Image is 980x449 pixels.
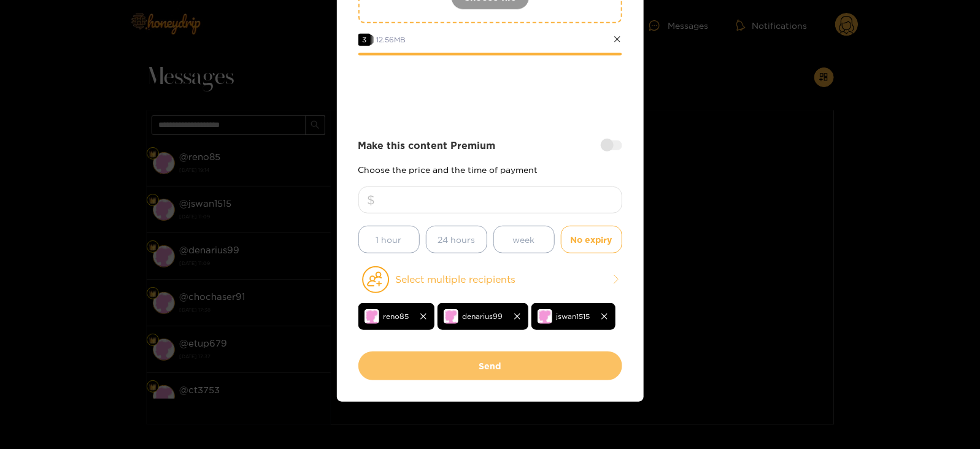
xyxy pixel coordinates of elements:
[444,309,458,324] img: no-avatar.png
[365,309,379,324] img: no-avatar.png
[358,266,622,294] button: Select multiple recipients
[538,309,552,324] img: no-avatar.png
[376,232,402,247] span: 1 hour
[358,34,371,46] span: 3
[438,232,475,247] span: 24 hours
[358,226,420,253] button: 1 hour
[557,309,590,323] span: jswan1515
[358,139,496,153] strong: Make this content Premium
[384,309,409,323] span: reno85
[493,226,555,253] button: week
[377,36,406,44] span: 12.56 MB
[358,165,622,174] p: Choose the price and the time of payment
[561,226,622,253] button: No expiry
[463,309,503,323] span: denarius99
[426,226,487,253] button: 24 hours
[513,232,535,247] span: week
[571,232,612,247] span: No expiry
[358,351,622,380] button: Send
